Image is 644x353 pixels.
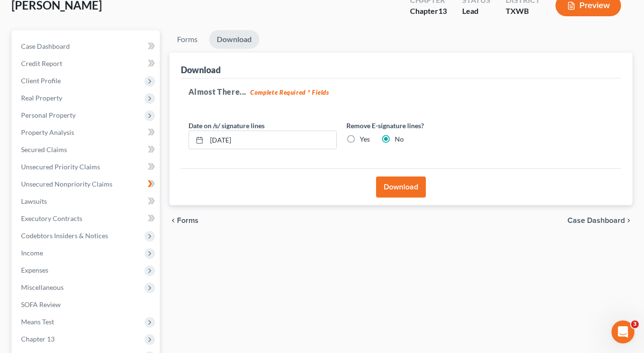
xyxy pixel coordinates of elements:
i: chevron_right [625,217,633,224]
a: Unsecured Priority Claims [13,158,160,176]
a: Property Analysis [13,124,160,141]
span: Forms [177,217,199,224]
span: Property Analysis [21,128,74,136]
span: Chapter 13 [21,335,55,343]
span: Lawsuits [21,197,47,205]
span: Credit Report [21,59,62,67]
label: Yes [360,134,370,144]
span: Real Property [21,94,62,102]
strong: Complete Required * Fields [250,88,329,96]
button: Download [376,176,426,198]
span: Codebtors Insiders & Notices [21,232,108,240]
span: Secured Claims [21,145,67,154]
span: SOFA Review [21,300,61,309]
button: chevron_left Forms [169,217,211,224]
a: Executory Contracts [13,210,160,227]
a: Case Dashboard chevron_right [567,217,633,224]
label: Remove E-signature lines? [346,121,495,131]
a: Secured Claims [13,141,160,158]
span: 13 [438,6,447,15]
span: Client Profile [21,77,61,85]
a: Forms [169,30,205,49]
a: Unsecured Nonpriority Claims [13,176,160,193]
span: Means Test [21,318,54,326]
span: Personal Property [21,111,76,119]
div: Lead [462,6,490,17]
h5: Almost There... [189,86,614,98]
a: Credit Report [13,55,160,72]
span: Case Dashboard [21,42,70,50]
span: Unsecured Priority Claims [21,163,100,171]
span: Executory Contracts [21,214,82,222]
label: Date on /s/ signature lines [189,121,265,131]
iframe: Intercom live chat [611,320,634,343]
span: Expenses [21,266,48,274]
label: No [395,134,404,144]
span: Unsecured Nonpriority Claims [21,180,112,188]
span: 3 [631,320,639,328]
span: Case Dashboard [567,217,625,224]
a: Case Dashboard [13,38,160,55]
input: MM/DD/YYYY [207,131,336,149]
a: Download [209,30,259,49]
div: Chapter [410,6,447,17]
i: chevron_left [169,217,177,224]
span: Income [21,249,43,257]
span: Miscellaneous [21,283,64,291]
a: SOFA Review [13,296,160,313]
a: Lawsuits [13,193,160,210]
div: Download [181,64,221,76]
div: TXWB [506,6,540,17]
